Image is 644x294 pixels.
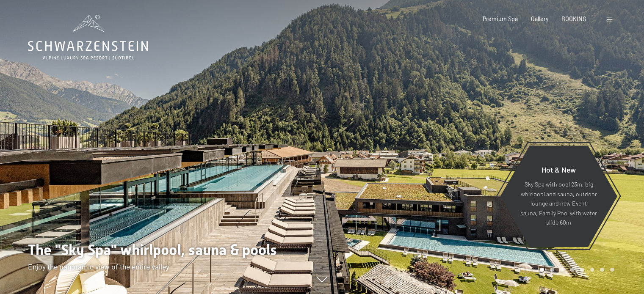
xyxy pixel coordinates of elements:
a: Hot & New Sky Spa with pool 23m, big whirlpool and sauna, outdoor lounge and new Event sauna, Fam... [500,145,618,247]
div: Carousel Pagination [537,268,614,272]
div: Carousel Page 1 (Current Slide) [540,268,544,272]
a: Premium Spa [483,15,518,22]
span: Hot & New [542,165,576,174]
div: Carousel Page 2 [550,268,554,272]
div: Carousel Page 4 [570,268,574,272]
a: Gallery [531,15,548,22]
div: Carousel Page 7 [600,268,604,272]
p: Sky Spa with pool 23m, big whirlpool and sauna, outdoor lounge and new Event sauna, Family Pool w... [518,180,599,228]
a: BOOKING [561,15,586,22]
div: Carousel Page 3 [560,268,564,272]
div: Carousel Page 5 [580,268,584,272]
div: Carousel Page 8 [610,268,614,272]
div: Carousel Page 6 [590,268,594,272]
